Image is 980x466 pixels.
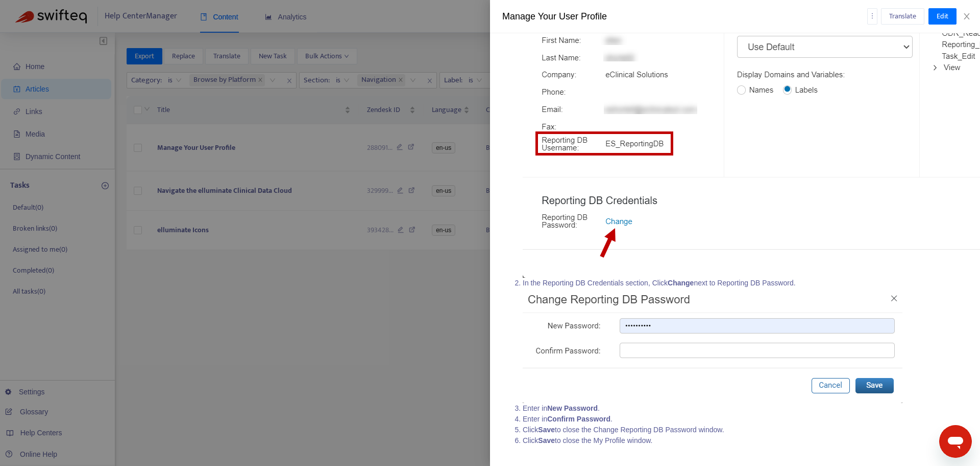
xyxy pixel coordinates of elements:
[881,8,924,25] button: Translate
[869,12,876,19] span: more
[889,11,916,22] span: Translate
[937,11,948,22] span: Edit
[523,278,968,403] li: In the Reporting DB Credentials section, Click next to Reporting DB Password.
[960,12,974,21] button: Close
[502,10,867,24] div: Manage Your User Profile
[547,415,610,423] strong: Confirm Password
[928,8,957,25] button: Edit
[523,289,902,403] img: Reporting DB Change Password
[538,436,555,445] strong: Save
[523,403,968,414] li: Enter in .
[867,8,877,25] button: more
[523,435,968,446] li: Click to close the My Profile window.
[963,12,971,20] span: close
[523,425,968,435] li: Click to close the Change Reporting DB Password window.
[523,414,968,425] li: Enter in .
[538,426,555,434] strong: Save
[939,425,972,458] iframe: Button to launch messaging window
[547,404,598,412] strong: New Password
[668,279,694,287] strong: Change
